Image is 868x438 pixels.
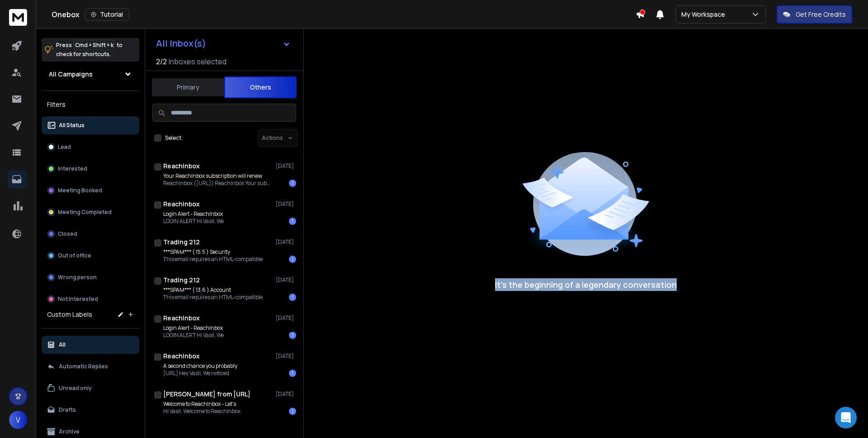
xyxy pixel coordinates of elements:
p: Press to check for shortcuts. [56,41,123,59]
button: All Campaigns [42,65,139,83]
h1: Trading 212 [163,238,200,247]
div: 1 [289,180,296,187]
p: Closed [58,230,77,238]
p: LOGIN ALERT Hi Vasil, We [163,332,224,339]
p: [DATE] [276,238,296,246]
button: Interested [42,160,139,178]
button: Primary [152,77,224,97]
p: All Status [59,122,85,129]
h3: Custom Labels [47,310,92,319]
div: 1 [289,256,296,263]
h1: ReachInbox [163,352,200,361]
p: [DATE] [276,314,296,322]
p: [DATE] [276,200,296,208]
div: 1 [289,294,296,301]
p: Out of office [58,252,91,259]
p: Meeting Booked [58,187,102,194]
p: My Workspace [681,10,729,19]
h3: Inboxes selected [169,56,226,67]
p: Your ReachInbox subscription will renew [163,172,272,180]
div: 1 [289,370,296,377]
div: 1 [289,332,296,339]
p: Login Alert - ReachInbox [163,324,224,332]
div: Onebox [52,8,636,21]
span: 2 / 2 [156,56,167,67]
h1: [PERSON_NAME] from [URL] [163,390,250,399]
p: [DATE] [276,390,296,398]
p: Archive [59,428,80,435]
p: Lead [58,143,71,151]
button: Meeting Completed [42,203,139,221]
p: Login Alert - ReachInbox [163,210,224,218]
button: Unread only [42,379,139,397]
p: LOGIN ALERT Hi Vasil, We [163,218,224,225]
span: Cmd + Shift + k [74,40,115,50]
p: This email requires an HTML-compatible [163,256,263,263]
div: 1 [289,408,296,415]
p: A second chance you probably [163,362,237,370]
h1: ReachInbox [163,162,200,171]
button: Closed [42,225,139,243]
p: Automatic Replies [59,363,108,370]
button: All Inbox(s) [149,34,298,52]
p: [DATE] [276,276,296,284]
p: Wrong person [58,274,97,281]
p: Hi Vasil, Welcome to ReachInbox [163,408,241,415]
button: All [42,336,139,354]
h3: Filters [42,98,139,111]
p: [URL] Hey Vasil, We noticed [163,370,237,377]
button: All Status [42,116,139,134]
button: Get Free Credits [777,5,852,24]
h1: All Campaigns [49,70,93,79]
button: Not Interested [42,290,139,308]
p: [DATE] [276,162,296,170]
h1: ReachInbox [163,314,200,323]
button: Tutorial [85,8,129,21]
h1: ReachInbox [163,200,200,209]
button: Drafts [42,401,139,419]
p: All [59,341,66,348]
p: This email requires an HTML-compatible [163,294,263,301]
p: Unread only [59,385,92,392]
p: Meeting Completed [58,209,112,216]
p: Not Interested [58,295,98,303]
button: Others [224,76,297,98]
p: Get Free Credits [796,10,846,19]
label: Select [165,134,181,142]
button: Wrong person [42,268,139,286]
p: ReachInbox ([URL]) ReachInbox Your subscription [163,180,272,187]
p: It’s the beginning of a legendary conversation [495,278,677,291]
p: [DATE] [276,352,296,360]
p: Welcome to ReachInbox – Let’s [163,400,241,408]
button: V [9,411,27,429]
h1: All Inbox(s) [156,39,206,48]
button: Lead [42,138,139,156]
h1: Trading 212 [163,276,200,285]
button: Out of office [42,247,139,265]
button: Meeting Booked [42,181,139,200]
p: Interested [58,165,87,172]
p: Drafts [59,406,76,414]
div: Open Intercom Messenger [835,407,857,428]
div: 1 [289,218,296,225]
button: Automatic Replies [42,357,139,376]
